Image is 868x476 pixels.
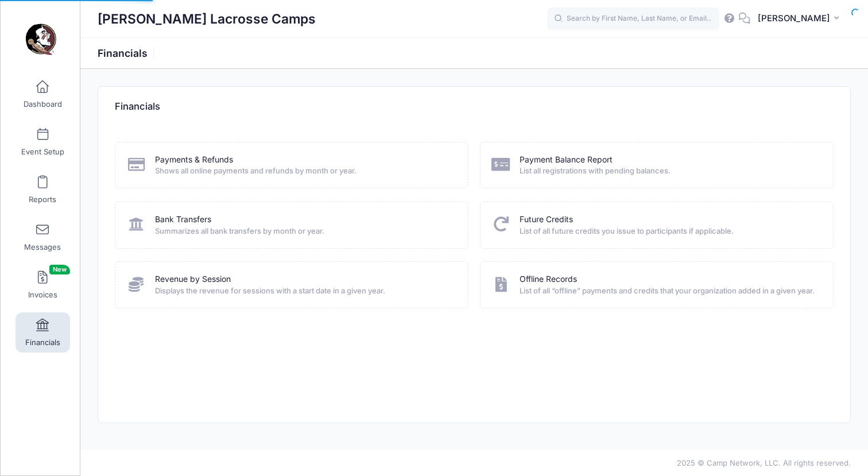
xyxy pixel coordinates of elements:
[15,265,70,305] a: InvoicesNew
[20,18,63,61] img: Sara Tisdale Lacrosse Camps
[520,154,613,166] a: Payment Balance Report
[24,242,61,252] span: Messages
[115,91,160,123] h4: Financials
[24,99,62,109] span: Dashboard
[98,6,316,32] h1: [PERSON_NAME] Lacrosse Camps
[155,226,454,237] span: Summarizes all bank transfers by month or year.
[677,458,851,467] span: 2025 © Camp Network, LLC. All rights reserved.
[155,154,233,166] a: Payments & Refunds
[520,273,577,285] a: Offline Records
[25,338,60,347] span: Financials
[49,265,70,274] span: New
[155,273,231,285] a: Revenue by Session
[155,214,211,226] a: Bank Transfers
[520,165,818,177] span: List all registrations with pending balances.
[155,285,454,297] span: Displays the revenue for sessions with a start date in a given year.
[15,312,70,353] a: Financials
[547,7,719,30] input: Search by First Name, Last Name, or Email...
[21,147,64,157] span: Event Setup
[520,226,818,237] span: List of all future credits you issue to participants if applicable.
[98,47,157,59] h1: Financials
[758,12,830,25] span: [PERSON_NAME]
[15,169,70,210] a: Reports
[1,12,81,67] a: Sara Tisdale Lacrosse Camps
[15,74,70,114] a: Dashboard
[29,195,56,204] span: Reports
[15,122,70,162] a: Event Setup
[155,165,454,177] span: Shows all online payments and refunds by month or year.
[28,290,57,300] span: Invoices
[15,217,70,257] a: Messages
[520,214,573,226] a: Future Credits
[520,285,818,297] span: List of all “offline” payments and credits that your organization added in a given year.
[750,6,851,32] button: [PERSON_NAME]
